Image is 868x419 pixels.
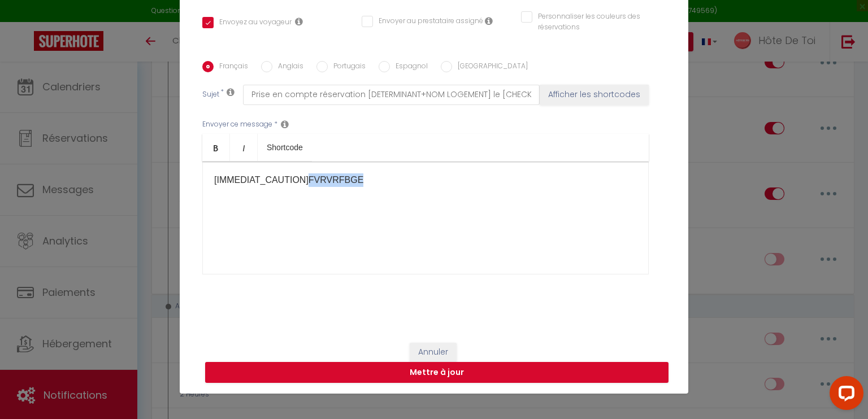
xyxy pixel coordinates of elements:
[205,362,669,383] button: Mettre à jour
[214,173,637,187] p: [IMMEDIAT_CAUTION] ​ ​FVRVRFBGE
[202,89,219,101] label: Sujet
[821,372,868,419] iframe: LiveChat chat widget
[230,134,258,161] a: Italic
[281,120,289,129] i: Message
[214,61,248,73] label: Français
[227,88,235,97] i: Subject
[202,134,230,161] a: Bold
[258,134,312,161] a: Shortcode
[295,17,303,26] i: Envoyer au voyageur
[485,16,493,25] i: Envoyer au prestataire si il est assigné
[452,61,528,73] label: [GEOGRAPHIC_DATA]
[390,61,428,73] label: Espagnol
[272,61,303,73] label: Anglais
[540,85,649,105] button: Afficher les shortcodes
[410,343,457,362] button: Annuler
[202,119,272,130] label: Envoyer ce message
[328,61,366,73] label: Portugais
